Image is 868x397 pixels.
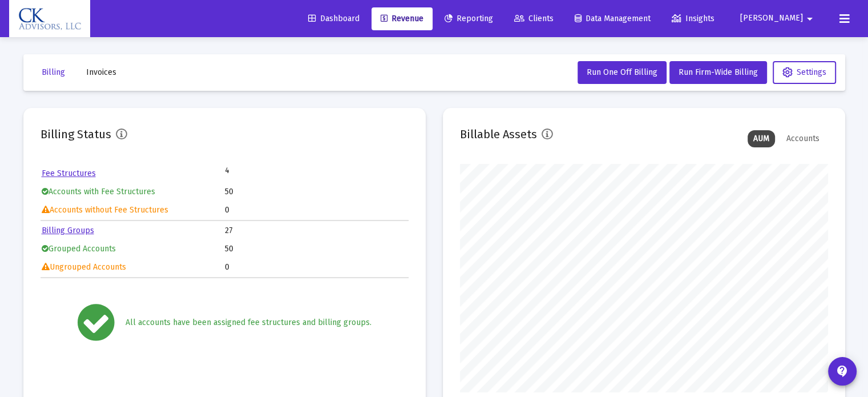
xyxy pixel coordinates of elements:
[42,67,65,77] span: Billing
[514,14,554,23] span: Clients
[445,14,493,23] span: Reporting
[18,7,82,30] img: Dashboard
[42,240,224,258] td: Grouped Accounts
[435,7,502,30] a: Reporting
[782,67,826,77] span: Settings
[225,202,407,219] td: 0
[86,67,116,77] span: Invoices
[225,183,407,200] td: 50
[42,183,224,200] td: Accounts with Fee Structures
[679,67,758,77] span: Run Firm-Wide Billing
[663,7,724,30] a: Insights
[566,7,660,30] a: Data Management
[672,14,714,23] span: Insights
[33,61,74,84] button: Billing
[835,364,849,378] mat-icon: contact_support
[299,7,369,30] a: Dashboard
[578,61,667,84] button: Run One Off Billing
[781,130,825,147] div: Accounts
[225,259,407,276] td: 0
[77,61,126,84] button: Invoices
[42,226,94,235] a: Billing Groups
[41,125,111,143] h2: Billing Status
[126,317,372,328] div: All accounts have been assigned fee structures and billing groups.
[42,259,224,276] td: Ungrouped Accounts
[505,7,563,30] a: Clients
[726,7,830,30] button: [PERSON_NAME]
[575,14,651,23] span: Data Management
[372,7,433,30] a: Revenue
[225,240,407,258] td: 50
[748,130,775,147] div: AUM
[225,165,316,177] td: 4
[587,67,657,77] span: Run One Off Billing
[803,7,817,30] mat-icon: arrow_drop_down
[308,14,360,23] span: Dashboard
[42,169,96,178] a: Fee Structures
[42,202,224,219] td: Accounts without Fee Structures
[225,222,407,239] td: 27
[669,61,767,84] button: Run Firm-Wide Billing
[773,61,836,84] button: Settings
[381,14,423,23] span: Revenue
[740,14,803,23] span: [PERSON_NAME]
[460,125,537,143] h2: Billable Assets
